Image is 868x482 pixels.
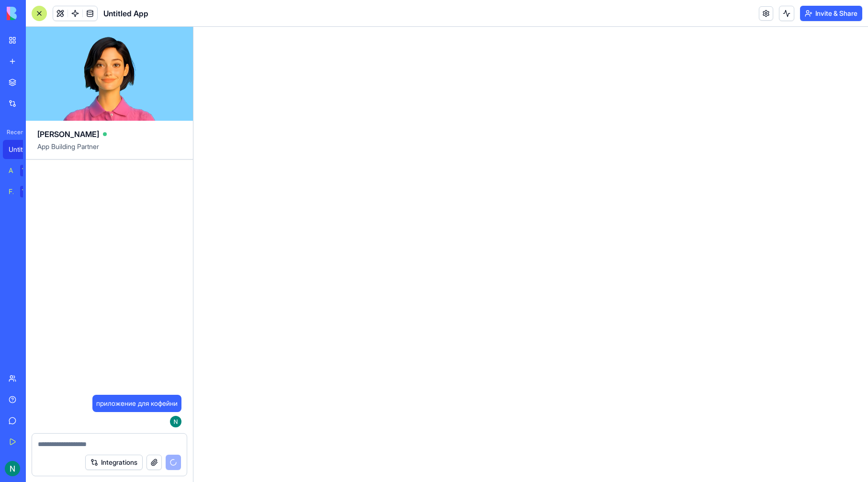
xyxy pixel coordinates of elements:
[3,128,23,136] span: Recent
[20,186,35,197] div: TRY
[3,182,41,201] a: Feedback FormTRY
[20,165,35,176] div: TRY
[37,142,181,159] span: App Building Partner
[170,416,181,427] img: ACg8ocJeLv9O-ow4CR0d_gtizEIqsbNCoCjiNloLH2gPJMvAf55zIQ=s96-c
[7,7,66,20] img: logo
[9,166,13,175] div: AI Logo Generator
[85,455,143,470] button: Integrations
[96,399,178,408] span: приложение для кофейни
[3,161,41,180] a: AI Logo GeneratorTRY
[9,187,13,196] div: Feedback Form
[37,128,99,140] span: [PERSON_NAME]
[5,461,20,476] img: ACg8ocJeLv9O-ow4CR0d_gtizEIqsbNCoCjiNloLH2gPJMvAf55zIQ=s96-c
[103,8,148,19] span: Untitled App
[9,145,35,154] div: Untitled App
[800,6,862,21] button: Invite & Share
[3,140,41,159] a: Untitled App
